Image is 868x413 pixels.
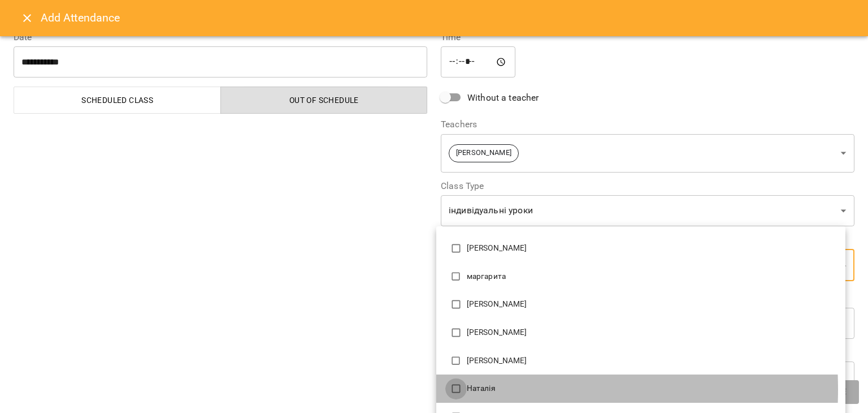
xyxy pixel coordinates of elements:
[467,327,836,338] p: [PERSON_NAME]
[467,299,836,310] p: [PERSON_NAME]
[467,383,836,394] p: Наталія
[467,271,836,282] p: маргарита
[467,355,836,367] p: [PERSON_NAME]
[467,243,836,254] p: [PERSON_NAME]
